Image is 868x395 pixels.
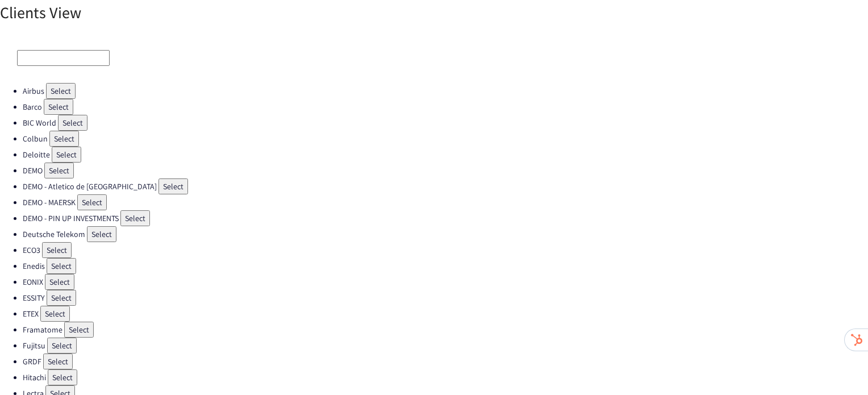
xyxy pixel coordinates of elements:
[45,274,74,290] button: Select
[44,99,73,115] button: Select
[40,306,70,322] button: Select
[158,178,188,194] button: Select
[120,210,150,226] button: Select
[47,338,77,354] button: Select
[23,194,868,210] li: DEMO - MAERSK
[23,242,868,258] li: ECO3
[23,258,868,274] li: Enedis
[42,242,72,258] button: Select
[23,226,868,242] li: Deutsche Telekom
[23,99,868,115] li: Barco
[52,147,81,163] button: Select
[46,83,76,99] button: Select
[23,306,868,322] li: ETEX
[23,178,868,194] li: DEMO - Atletico de [GEOGRAPHIC_DATA]
[23,131,868,147] li: Colbun
[48,369,77,385] button: Select
[49,131,79,147] button: Select
[23,274,868,290] li: EONIX
[23,83,868,99] li: Airbus
[23,290,868,306] li: ESSITY
[58,115,87,131] button: Select
[23,147,868,163] li: Deloitte
[23,163,868,178] li: DEMO
[23,354,868,369] li: GRDF
[23,369,868,385] li: Hitachi
[43,354,73,369] button: Select
[23,338,868,354] li: Fujitsu
[47,258,76,274] button: Select
[64,322,94,338] button: Select
[23,322,868,338] li: Framatome
[47,290,76,306] button: Select
[811,340,868,395] iframe: Chat Widget
[44,163,74,178] button: Select
[23,210,868,226] li: DEMO - PIN UP INVESTMENTS
[23,115,868,131] li: BIC World
[87,226,116,242] button: Select
[77,194,107,210] button: Select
